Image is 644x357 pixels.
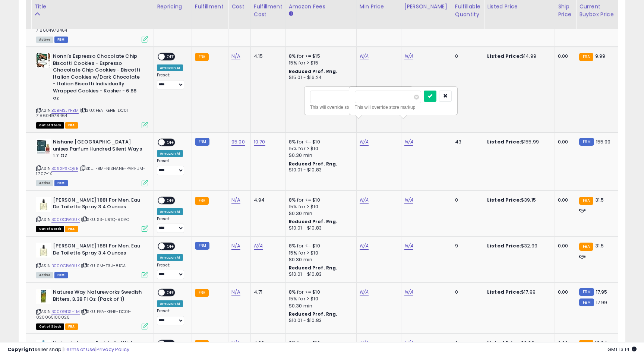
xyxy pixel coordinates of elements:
b: Reduced Prof. Rng. [289,218,338,225]
a: N/A [360,196,369,204]
small: FBM [195,242,209,250]
span: All listings that are currently out of stock and unavailable for purchase on Amazon [36,122,64,129]
b: Natures Way Natureworks Swedish Bitters, 3.38 Fl Oz (Pack of 1) [53,289,143,304]
div: $0.30 min [289,303,351,309]
a: N/A [360,53,369,60]
small: FBA [579,197,593,205]
div: This will override store markup [355,104,452,111]
a: N/A [404,242,413,250]
span: OFF [165,139,177,146]
div: 43 [455,139,478,145]
div: Fulfillment Cost [254,3,282,18]
div: $155.99 [487,139,549,145]
img: 31RMyQqDpKL._SL40_.jpg [36,197,51,212]
div: 0.00 [558,243,570,249]
div: Repricing [157,3,189,10]
div: ASIN: [36,53,148,127]
div: Preset: [157,217,186,233]
div: $15.01 - $16.24 [289,75,351,81]
div: 8% for <= $10 [289,139,351,145]
b: Reduced Prof. Rng. [289,311,338,317]
div: 15% for > $10 [289,250,351,256]
div: $10.01 - $10.83 [289,317,351,324]
img: 31RMyQqDpKL._SL40_.jpg [36,243,51,258]
div: 4.15 [254,53,280,60]
a: 95.00 [231,138,245,146]
div: Listed Price [487,3,552,10]
small: FBA [579,53,593,61]
span: 2025-10-9 13:14 GMT [607,346,637,353]
a: 10.70 [254,138,265,146]
span: | SKU: FBA-KEHE-DC01-020065100026 [36,309,131,320]
div: 15% for > $10 [289,145,351,152]
div: 8% for <= $10 [289,289,351,296]
span: FBA [65,226,78,232]
div: 15% for > $15 [289,60,351,66]
small: FBA [195,289,209,297]
img: 41R3l4+0MVL._SL40_.jpg [36,289,51,304]
span: FBM [54,272,68,278]
b: Listed Price: [487,288,521,296]
span: | SKU: FBM-NISHANE-PARFUM-1.70Z-1X [36,165,145,177]
span: 17.95 [596,288,607,296]
div: Amazon AI [157,64,183,71]
div: ASIN: [36,289,148,329]
div: $0.30 min [289,152,351,159]
div: seller snap | | [7,346,129,353]
div: ASIN: [36,197,148,231]
b: Reduced Prof. Rng. [289,68,338,75]
b: Nonni's Espresso Chocolate Chip Biscotti Cookies - Espresso Chocolate Chip Cookies - Biscotti Ita... [53,53,143,103]
a: N/A [231,196,240,204]
div: $39.15 [487,197,549,203]
div: Cost [231,3,247,10]
div: Amazon AI [157,300,183,307]
b: Listed Price: [487,138,521,145]
span: 155.99 [596,138,611,145]
b: Listed Price: [487,196,521,203]
a: N/A [231,242,240,250]
div: 8% for <= $15 [289,53,351,60]
small: FBA [195,197,209,205]
a: N/A [360,242,369,250]
b: Listed Price: [487,242,521,249]
b: [PERSON_NAME] 1881 For Men. Eau De Toilette Spray 3.4 Ounces [53,197,143,212]
div: Fulfillment [195,3,225,10]
a: N/A [404,53,413,60]
span: OFF [165,197,177,203]
div: 4.94 [254,197,280,203]
a: B000C1W0UK [51,263,80,269]
span: | SKU: FBA-KEHE-DC01-718604978464 [36,107,130,119]
a: N/A [231,53,240,60]
div: $10.01 - $10.83 [289,225,351,231]
span: 31.5 [595,242,604,249]
a: B0BMSJYFBM [51,107,79,114]
a: B0009DSH1M [51,309,80,315]
a: B06XP6KQ9B [51,165,78,172]
div: [PERSON_NAME] [404,3,449,10]
small: FBA [579,243,593,251]
a: Privacy Policy [97,346,129,353]
div: Preset: [157,263,186,279]
div: ASIN: [36,243,148,277]
div: Preset: [157,309,186,325]
span: 17.99 [596,299,607,306]
div: 0.00 [558,53,570,60]
div: $32.99 [487,243,549,249]
div: Amazon Fees [289,3,353,10]
a: N/A [404,138,413,146]
span: FBA [65,122,78,129]
div: $17.99 [487,289,549,296]
div: ASIN: [36,139,148,186]
div: 0 [455,289,478,296]
a: Terms of Use [64,346,95,353]
a: B000C1W0UK [51,217,80,223]
div: 0 [455,53,478,60]
img: 41+hIRdwhxL._SL40_.jpg [36,139,51,154]
span: | SKU: S3-URTQ-80AO [81,217,129,222]
div: Amazon AI [157,150,183,157]
span: 31.5 [595,196,604,203]
div: 0 [455,197,478,203]
span: | SKU: SM-T3IJ-81GA [81,263,126,269]
div: Preset: [157,73,186,89]
a: N/A [254,242,263,250]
